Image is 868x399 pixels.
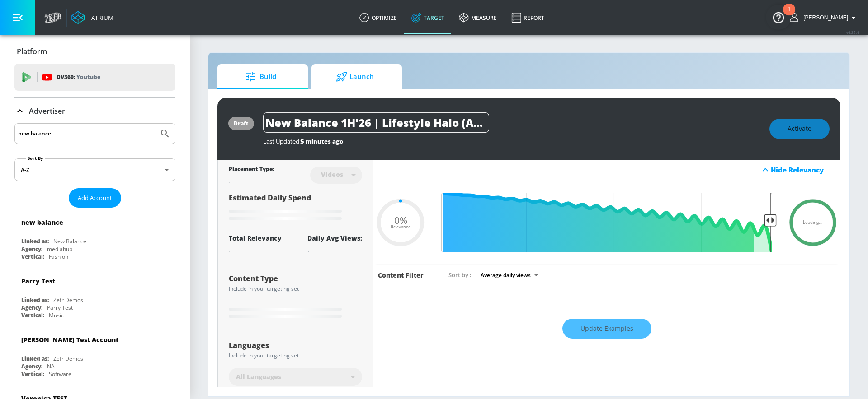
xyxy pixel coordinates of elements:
[452,1,504,34] a: measure
[71,11,113,24] a: Atrium
[788,9,791,21] div: 1
[321,66,389,88] span: Launch
[47,362,55,370] div: NA
[53,355,83,362] div: Zefr Demos
[476,269,542,281] div: Average daily views
[21,296,49,304] div: Linked as:
[47,304,73,311] div: Parry Test
[21,370,44,378] div: Vertical:
[391,225,410,229] span: Relevance
[49,311,64,319] div: Music
[378,271,424,279] h6: Content Filter
[21,253,44,260] div: Vertical:
[14,211,175,263] div: new balanceLinked as:New BalanceAgency:mediahubVertical:Fashion
[88,14,113,22] div: Atrium
[69,188,121,208] button: Add Account
[229,234,282,242] div: Total Relevancy
[229,353,362,358] div: Include in your targeting set
[76,72,100,82] p: Youtube
[504,1,552,34] a: Report
[800,14,848,21] span: login as: anthony.rios@zefr.com
[14,158,175,181] div: A-Z
[21,335,118,344] div: [PERSON_NAME] Test Account
[846,30,859,35] span: v 4.25.4
[14,270,175,321] div: Parry TestLinked as:Zefr DemosAgency:Parry TestVertical:Music
[14,64,175,91] div: DV360: Youtube
[17,46,47,56] p: Platform
[803,220,823,225] span: Loading...
[21,277,55,285] div: Parry Test
[78,193,112,203] span: Add Account
[57,72,100,82] p: DV360:
[29,106,65,116] p: Advertiser
[307,234,362,242] div: Daily Avg Views:
[229,165,274,175] div: Placement Type:
[229,193,362,223] div: Estimated Daily Spend
[404,1,452,34] a: Target
[14,329,175,380] div: [PERSON_NAME] Test AccountLinked as:Zefr DemosAgency:NAVertical:Software
[771,165,835,174] div: Hide Relevancy
[21,237,49,245] div: Linked as:
[47,245,72,253] div: mediahub
[21,355,49,362] div: Linked as:
[226,66,295,88] span: Build
[316,171,348,178] div: Videos
[53,237,86,245] div: New Balance
[14,98,175,124] div: Advertiser
[21,245,42,253] div: Agency:
[352,1,404,34] a: optimize
[21,218,63,227] div: new balance
[394,215,407,225] span: 0%
[229,368,362,386] div: All Languages
[18,128,155,139] input: Search by name
[155,124,175,144] button: Submit Search
[236,372,281,381] span: All Languages
[229,342,362,349] div: Languages
[263,137,760,145] div: Last Updated:
[49,253,68,260] div: Fashion
[21,311,44,319] div: Vertical:
[234,120,249,127] div: draft
[766,5,791,30] button: Open Resource Center, 1 new notification
[14,39,175,64] div: Platform
[21,362,42,370] div: Agency:
[437,193,777,252] input: Final Threshold
[301,137,343,145] span: 5 minutes ago
[26,155,45,161] label: Sort By
[790,12,859,23] button: [PERSON_NAME]
[229,275,362,282] div: Content Type
[229,286,362,292] div: Include in your targeting set
[229,193,311,203] span: Estimated Daily Spend
[373,160,840,180] div: Hide Relevancy
[49,370,71,378] div: Software
[448,271,472,279] span: Sort by
[53,296,83,304] div: Zefr Demos
[21,304,42,311] div: Agency:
